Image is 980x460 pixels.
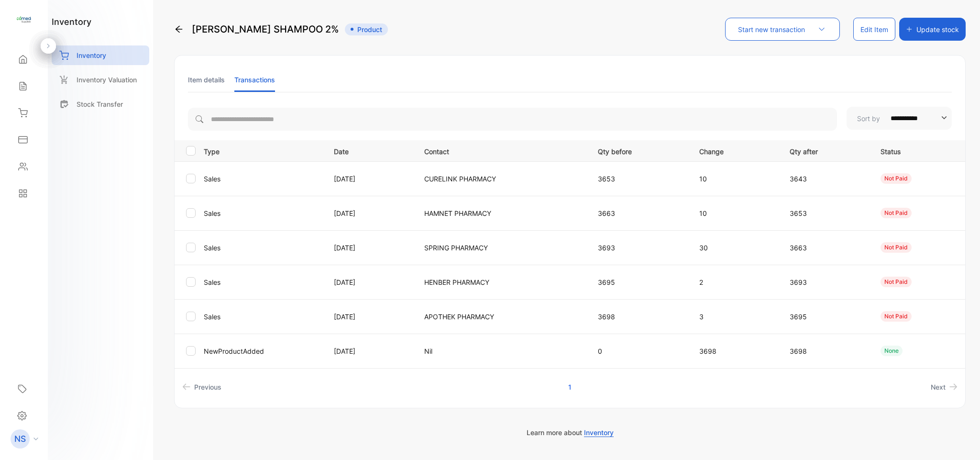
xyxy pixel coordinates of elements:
td: Sales [200,299,322,334]
span: Product [345,23,388,35]
button: Edit Item [853,18,895,41]
td: Sales [200,161,322,196]
p: Sort by [857,113,880,123]
p: 10 [699,208,771,218]
p: Type [204,145,322,157]
p: 3693 [790,277,861,287]
a: Inventory [52,45,149,65]
img: logo [17,12,31,27]
iframe: LiveChat chat widget [940,420,980,460]
p: 3695 [598,277,680,287]
p: 0 [598,346,680,356]
p: 3653 [790,208,861,218]
p: 3663 [598,208,680,218]
p: 2 [699,277,771,287]
span: Previous [194,382,221,392]
li: Item details [188,67,225,92]
div: not paid [881,277,912,287]
p: Date [334,145,405,157]
p: Inventory Valuation [77,75,137,85]
p: [DATE] [334,346,405,356]
p: Inventory [77,50,106,60]
p: Change [699,145,771,157]
p: Qty before [598,145,680,157]
p: Qty after [790,145,861,157]
p: HENBER PHARMACY [424,277,578,287]
p: 30 [699,243,771,253]
span: Inventory [584,428,614,437]
div: not paid [881,208,912,218]
td: Sales [200,230,322,265]
td: NewProductAdded [200,334,322,368]
p: CURELINK PHARMACY [424,174,578,184]
div: not paid [881,173,912,184]
p: HAMNET PHARMACY [424,208,578,218]
span: Next [931,382,946,392]
p: Contact [424,145,578,157]
a: Stock Transfer [52,94,149,114]
p: 3663 [790,243,861,253]
a: Inventory Valuation [52,70,149,90]
h1: inventory [52,15,91,28]
td: Sales [200,196,322,230]
p: [DATE] [334,208,405,218]
p: 3698 [790,346,861,356]
p: 3695 [790,312,861,322]
p: [DATE] [334,174,405,184]
div: [PERSON_NAME] SHAMPOO 2% [174,18,388,41]
p: 3693 [598,243,680,253]
p: 3698 [699,346,771,356]
p: Stock Transfer [77,99,123,109]
p: [DATE] [334,312,405,322]
p: [DATE] [334,243,405,253]
td: Sales [200,265,322,299]
p: Nil [424,346,578,356]
p: 10 [699,174,771,184]
p: NS [14,433,26,445]
a: Previous page [178,378,225,396]
div: not paid [881,311,912,322]
ul: Pagination [175,378,965,396]
div: not paid [881,242,912,253]
p: Status [881,145,957,157]
div: None [881,346,903,356]
p: 3698 [598,312,680,322]
button: Sort by [847,107,952,130]
p: [DATE] [334,277,405,287]
p: Learn more about [174,427,966,438]
button: Start new transaction [725,18,840,41]
p: 3653 [598,174,680,184]
a: Next page [927,378,961,396]
button: Update stock [899,18,966,41]
p: 3643 [790,174,861,184]
li: Transactions [234,67,275,92]
a: Page 1 is your current page [557,378,583,396]
p: APOTHEK PHARMACY [424,312,578,322]
p: 3 [699,312,771,322]
p: SPRING PHARMACY [424,243,578,253]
